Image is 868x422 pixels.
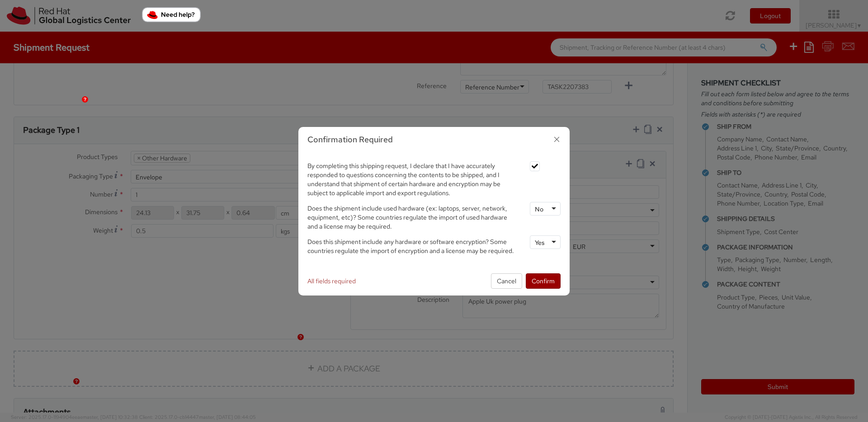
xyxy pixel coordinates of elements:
[526,273,561,289] button: Confirm
[307,134,561,145] h3: Confirmation Required
[307,238,514,255] span: Does this shipment include any hardware or software encryption? Some countries regulate the impor...
[491,273,522,289] button: Cancel
[142,7,201,22] button: Need help?
[535,205,543,214] div: No
[307,204,507,230] span: Does the shipment include used hardware (ex: laptops, server, network, equipment, etc)? Some coun...
[307,277,356,285] span: All fields required
[307,162,500,197] span: By completing this shipping request, I declare that I have accurately responded to questions conc...
[535,238,545,247] div: Yes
